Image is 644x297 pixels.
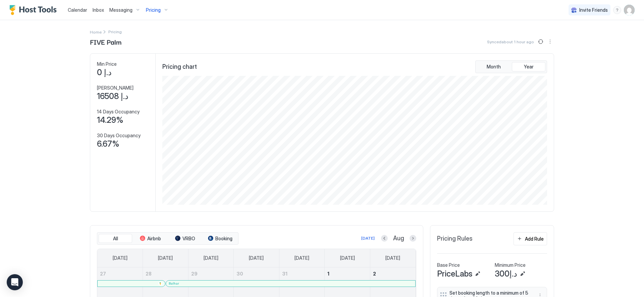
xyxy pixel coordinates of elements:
[106,249,134,267] a: Sunday
[624,5,635,15] div: User profile
[340,255,355,261] span: [DATE]
[361,235,375,241] div: [DATE]
[147,236,161,242] span: Airbnb
[242,249,270,267] a: Wednesday
[109,7,132,13] span: Messaging
[68,7,87,13] span: Calendar
[108,29,122,34] span: Breadcrumb
[68,6,87,13] a: Calendar
[546,38,554,46] button: More options
[97,85,133,91] span: [PERSON_NAME]
[97,139,119,149] span: 6.67%
[113,255,127,261] span: [DATE]
[495,269,517,279] span: د.إ300
[99,234,132,243] button: All
[236,271,243,277] span: 30
[93,6,104,13] a: Inbox
[360,234,376,242] button: [DATE]
[133,234,167,243] button: Airbnb
[327,271,329,277] span: 1
[437,235,473,243] span: Pricing Rules
[7,274,23,290] div: Open Intercom Messenger
[512,62,545,71] button: Year
[189,267,234,280] a: July 29, 2025
[93,7,104,13] span: Inbox
[97,67,112,78] span: د.إ 0
[97,133,141,139] span: 30 Days Occupancy
[325,267,370,280] a: August 1, 2025
[477,62,511,71] button: Month
[97,115,123,125] span: 14.29%
[487,39,534,44] span: Synced about 1 hour ago
[169,281,179,286] span: Balhar
[487,64,501,70] span: Month
[475,60,547,73] div: tab-group
[151,249,179,267] a: Monday
[197,249,225,267] a: Tuesday
[97,109,140,115] span: 14 Days Occupancy
[90,37,121,47] span: FIVE Palm
[215,236,232,242] span: Booking
[203,234,237,243] button: Booking
[182,236,195,242] span: VRBO
[373,271,376,277] span: 2
[279,267,325,280] a: July 31, 2025
[385,255,400,261] span: [DATE]
[519,270,527,278] button: Edit
[613,6,621,14] div: menu
[524,64,534,70] span: Year
[381,235,388,242] button: Previous month
[97,267,143,280] a: July 27, 2025
[333,249,362,267] a: Friday
[146,7,161,13] span: Pricing
[158,255,173,261] span: [DATE]
[97,91,128,101] span: د.إ 16508
[169,281,413,286] div: Balhar
[9,5,60,15] a: Host Tools Logo
[90,28,102,35] a: Home
[514,232,547,245] button: Add Rule
[495,262,526,268] span: Minimum Price
[579,7,608,13] span: Invite Friends
[97,232,238,245] div: tab-group
[162,63,197,71] span: Pricing chart
[474,270,482,278] button: Edit
[204,255,218,261] span: [DATE]
[525,235,544,242] div: Add Rule
[370,267,416,280] a: August 2, 2025
[168,234,202,243] button: VRBO
[437,262,460,268] span: Base Price
[393,235,404,242] span: Aug
[546,38,554,46] div: menu
[143,267,188,280] a: July 28, 2025
[537,38,545,46] button: Sync prices
[113,236,118,242] span: All
[410,235,416,242] button: Next month
[90,30,102,35] span: Home
[294,255,309,261] span: [DATE]
[437,269,472,279] span: PriceLabs
[90,28,102,35] div: Breadcrumb
[146,271,152,277] span: 28
[234,267,279,280] a: July 30, 2025
[282,271,287,277] span: 31
[97,61,117,67] span: Min Price
[100,271,106,277] span: 27
[288,249,316,267] a: Thursday
[191,271,198,277] span: 29
[249,255,264,261] span: [DATE]
[379,249,407,267] a: Saturday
